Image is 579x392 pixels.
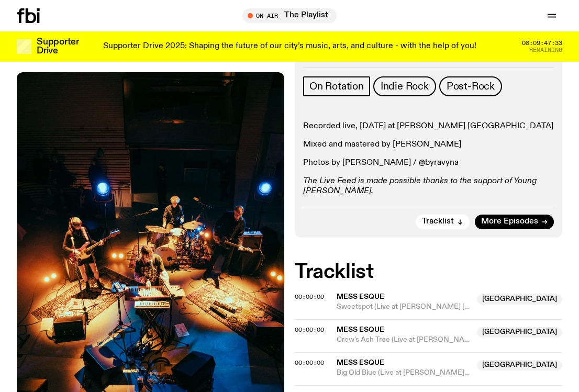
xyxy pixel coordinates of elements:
span: Mess Esque [337,326,384,333]
span: On Rotation [309,81,364,92]
span: Mess Esque [337,359,384,366]
span: Mess Esque [337,293,384,300]
h2: Tracklist [295,263,562,282]
button: 00:00:00 [295,360,324,366]
p: Photos by [PERSON_NAME] / @byravyna [303,158,554,168]
button: 00:00:00 [295,294,324,300]
span: Indie Rock [381,81,429,92]
em: The Live Feed is made possible thanks to the support of Young [PERSON_NAME]. [303,177,537,195]
span: Crow's Ash Tree (Live at [PERSON_NAME] [GEOGRAPHIC_DATA]) [337,335,471,345]
span: [GEOGRAPHIC_DATA] [477,327,562,338]
span: [GEOGRAPHIC_DATA] [477,294,562,305]
span: [GEOGRAPHIC_DATA] [477,360,562,371]
span: 00:00:00 [295,359,324,367]
span: 08:09:47:33 [522,40,562,46]
p: Mixed and mastered by [PERSON_NAME] [303,140,554,150]
span: Tracklist [422,218,454,226]
span: More Episodes [481,218,538,226]
span: Big Old Blue (Live at [PERSON_NAME] [GEOGRAPHIC_DATA]) [337,368,471,378]
span: Sweetspot (Live at [PERSON_NAME] [GEOGRAPHIC_DATA]) [337,302,471,312]
button: On AirThe Playlist [242,8,337,23]
a: Post-Rock [439,76,502,96]
h3: Supporter Drive [37,38,79,55]
a: More Episodes [475,215,554,229]
p: Recorded live, [DATE] at [PERSON_NAME] [GEOGRAPHIC_DATA] [303,121,554,131]
a: On Rotation [303,76,370,96]
span: 00:00:00 [295,326,324,334]
button: Tracklist [416,215,470,229]
a: Indie Rock [373,76,436,96]
span: Post-Rock [447,81,495,92]
span: Remaining [529,47,562,53]
p: Supporter Drive 2025: Shaping the future of our city’s music, arts, and culture - with the help o... [103,42,476,51]
span: 00:00:00 [295,293,324,301]
button: 00:00:00 [295,327,324,333]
